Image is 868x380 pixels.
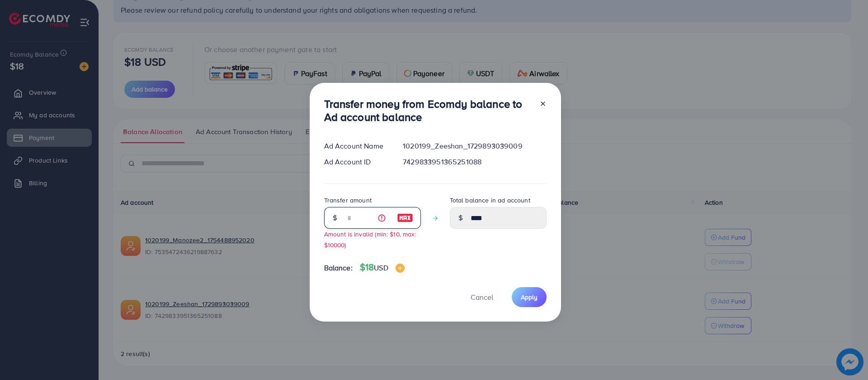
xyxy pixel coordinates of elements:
[471,292,493,302] span: Cancel
[324,97,532,124] h3: Transfer money from Ecomdy balance to Ad account balance
[459,287,505,307] button: Cancel
[396,141,553,151] div: 1020199_Zeeshan_1729893039009
[521,293,538,302] span: Apply
[360,262,405,273] h4: $18
[450,196,530,205] label: Total balance in ad account
[317,141,396,151] div: Ad Account Name
[397,212,413,223] img: image
[317,157,396,167] div: Ad Account ID
[324,230,416,249] small: Amount is invalid (min: $10, max: $10000)
[324,263,353,273] span: Balance:
[396,157,553,167] div: 7429833951365251088
[324,196,372,205] label: Transfer amount
[374,263,388,273] span: USD
[512,287,547,307] button: Apply
[396,264,405,273] img: image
